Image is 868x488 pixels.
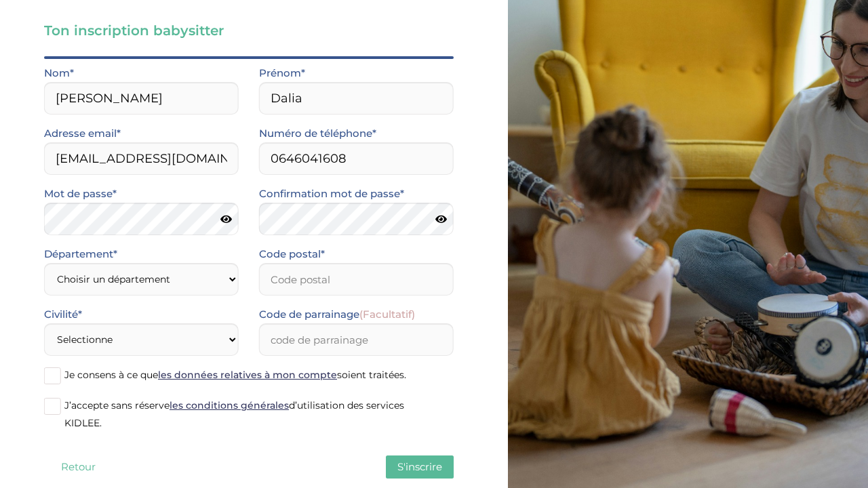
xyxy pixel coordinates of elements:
h3: Ton inscription babysitter [44,21,454,40]
label: Prénom* [259,64,305,82]
input: Email [44,142,239,175]
a: les données relatives à mon compte [158,369,337,381]
label: Civilité* [44,306,82,323]
label: Code postal* [259,245,325,263]
span: J’accepte sans réserve d’utilisation des services KIDLEE. [64,399,404,429]
a: les conditions générales [170,399,289,411]
span: S'inscrire [397,460,442,473]
label: Département* [44,245,117,263]
label: Confirmation mot de passe* [259,185,404,203]
input: Code postal [259,263,454,296]
input: Numero de telephone [259,142,454,175]
label: Mot de passe* [44,185,117,203]
input: code de parrainage [259,323,454,356]
label: Adresse email* [44,125,121,142]
button: S'inscrire [386,455,454,479]
span: Je consens à ce que soient traitées. [64,369,406,381]
span: (Facultatif) [359,308,415,321]
input: Prénom [259,82,454,115]
label: Numéro de téléphone* [259,125,376,142]
input: Nom [44,82,239,115]
button: Retour [44,455,112,479]
label: Code de parrainage [259,306,415,323]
